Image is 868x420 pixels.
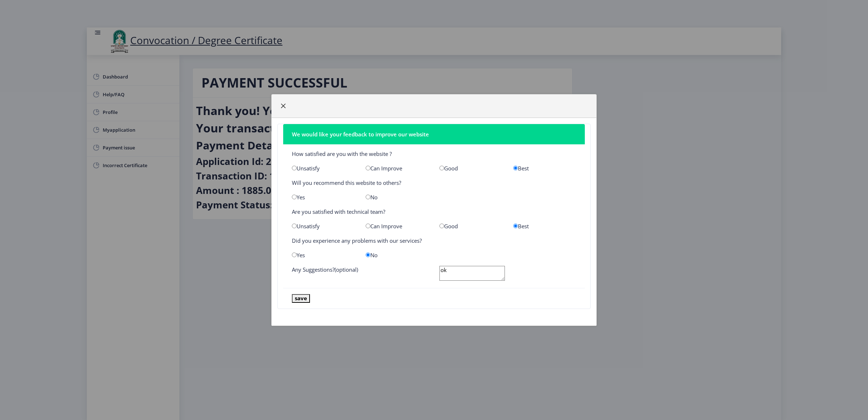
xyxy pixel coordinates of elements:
div: Did you experience any problems with our services? [286,237,582,244]
div: No [360,194,434,201]
nb-card-header: We would like your feedback to improve our website [283,124,585,144]
div: Yes [286,251,360,259]
button: save [292,294,310,302]
div: Are you satisfied with technical team? [286,208,582,215]
div: How satisfied are you with the website ? [286,150,582,157]
div: No [360,251,434,259]
div: Best [508,222,582,230]
div: Best [508,165,582,172]
div: Can Improve [360,222,434,230]
div: Can Improve [360,165,434,172]
div: Unsatisfy [286,222,360,230]
div: Unsatisfy [286,165,360,172]
div: Good [434,165,508,172]
div: Yes [286,194,360,201]
div: Any Suggestions?(optional) [286,266,434,282]
div: Will you recommend this website to others? [286,179,582,186]
div: Good [434,222,508,230]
